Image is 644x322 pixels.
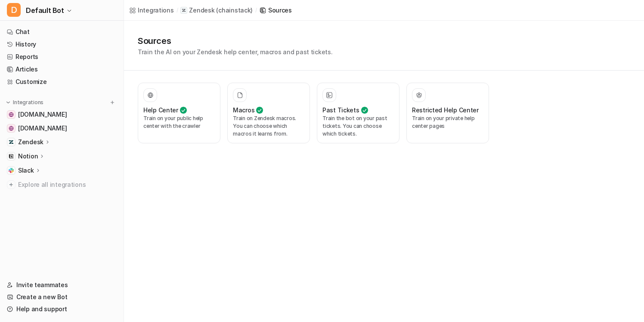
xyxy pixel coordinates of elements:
[138,34,333,47] h1: Sources
[180,6,253,15] a: Zendesk(chainstack)
[3,98,46,107] button: Integrations
[3,291,120,303] a: Create a new Bot
[9,168,14,173] img: Slack
[317,83,399,143] button: Past TicketsTrain the bot on your past tickets. You can choose which tickets.
[406,83,489,143] button: Restricted Help CenterTrain on your private help center pages
[26,4,64,16] span: Default Bot
[3,179,120,191] a: Explore all integrations
[129,6,174,15] a: Integrations
[7,180,15,189] img: explore all integrations
[9,154,14,159] img: Notion
[143,105,178,115] h3: Help Center
[233,105,254,115] h3: Macros
[18,152,38,161] p: Notion
[412,105,479,115] h3: Restricted Help Center
[9,126,14,131] img: chainstack.com
[18,124,67,133] span: [DOMAIN_NAME]
[255,6,257,14] span: /
[138,6,174,15] div: Integrations
[3,26,120,38] a: Chat
[322,105,359,115] h3: Past Tickets
[138,47,333,56] p: Train the AI on your Zendesk help center, macros and past tickets.
[3,108,120,121] a: docs.chainstack.com[DOMAIN_NAME]
[176,6,178,14] span: /
[260,6,292,15] a: Sources
[216,6,253,15] p: ( chainstack )
[13,99,43,106] p: Integrations
[3,279,120,291] a: Invite teammates
[18,178,117,192] span: Explore all integrations
[109,99,115,105] img: menu_add.svg
[3,51,120,63] a: Reports
[7,3,21,17] span: D
[3,76,120,88] a: Customize
[3,38,120,50] a: History
[268,6,292,15] div: Sources
[3,303,120,315] a: Help and support
[18,166,34,175] p: Slack
[412,115,483,130] p: Train on your private help center pages
[322,115,394,138] p: Train the bot on your past tickets. You can choose which tickets.
[18,138,43,146] p: Zendesk
[3,63,120,75] a: Articles
[143,115,215,130] p: Train on your public help center with the crawler
[9,139,14,145] img: Zendesk
[189,6,214,15] p: Zendesk
[227,83,310,143] button: MacrosTrain on Zendesk macros. You can choose which macros it learns from.
[3,122,120,134] a: chainstack.com[DOMAIN_NAME]
[5,99,11,105] img: expand menu
[233,115,304,138] p: Train on Zendesk macros. You can choose which macros it learns from.
[9,112,14,117] img: docs.chainstack.com
[18,110,67,119] span: [DOMAIN_NAME]
[138,83,220,143] button: Help CenterTrain on your public help center with the crawler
